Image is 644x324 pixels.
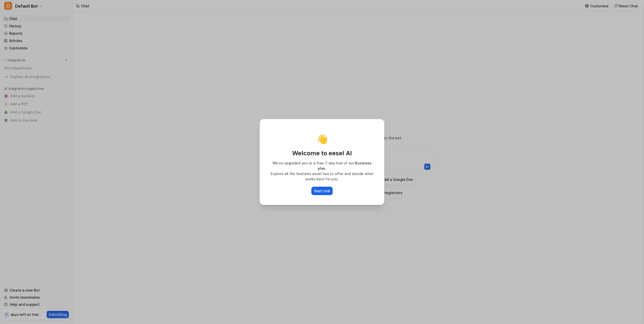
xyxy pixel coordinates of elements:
[311,187,333,195] button: Start trial
[266,149,378,157] p: Welcome to eesel AI
[316,134,328,144] p: 👋
[314,188,330,194] p: Start trial
[266,171,378,182] p: Explore all the features eesel has to offer and decide what works best for you.
[266,160,378,171] p: We’ve upgraded you to a free 7-day trial of our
